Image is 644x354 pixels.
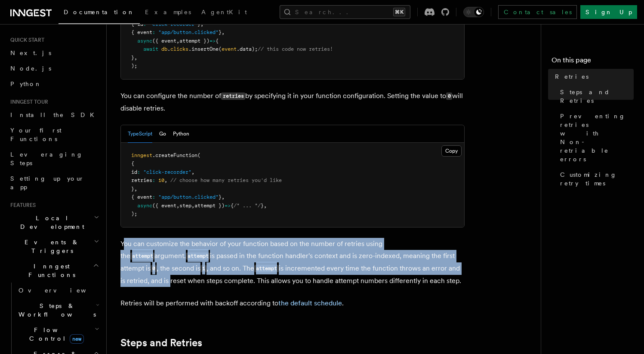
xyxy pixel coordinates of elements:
a: the default schedule [278,299,342,307]
span: Retries [555,72,589,81]
span: } [219,29,222,35]
span: } [219,194,222,200]
code: attempt [254,265,278,272]
span: { event [131,194,152,200]
span: // choose how many retries you'd like [170,177,282,183]
span: clicks [170,46,188,52]
span: , [191,203,194,209]
button: Go [159,125,166,143]
p: You can customize the behavior of your function based on the number of retries using the argument... [120,238,465,287]
span: Examples [145,9,191,15]
span: } [131,186,134,192]
span: } [131,55,134,61]
span: .data); [237,46,258,52]
span: ( [219,46,222,52]
span: // this code now retries! [258,46,333,52]
span: Documentation [64,9,135,15]
span: , [134,186,137,192]
span: Local Development [7,214,94,231]
button: Copy [441,145,462,157]
span: } [261,203,264,209]
span: Setting up your app [10,175,84,191]
span: AgentKit [201,9,247,15]
p: Retries will be performed with backoff according to . [120,297,465,309]
span: async [137,203,152,209]
span: { [231,203,234,209]
a: Overview [15,283,101,298]
span: ( [197,152,200,158]
span: Preventing retries with Non-retriable errors [560,112,634,163]
button: Search...⌘K [280,5,410,19]
span: : [152,29,155,35]
span: new [70,334,84,344]
span: Python [10,80,42,87]
span: Inngest tour [7,99,48,105]
span: retries [131,177,152,183]
span: { event [131,29,152,35]
span: , [176,38,179,44]
span: , [222,29,225,35]
button: Steps & Workflows [15,298,101,322]
span: : [152,177,155,183]
span: : [137,169,140,175]
span: Steps and Retries [560,88,634,105]
h4: On this page [552,55,634,69]
span: id [131,169,137,175]
a: Examples [140,3,196,23]
button: TypeScript [128,125,152,143]
span: : [143,21,146,27]
span: Node.js [10,65,51,72]
a: Steps and Retries [557,84,634,108]
span: Customizing retry times [560,170,634,188]
span: , [264,203,267,209]
span: Overview [18,287,107,294]
a: AgentKit [196,3,252,23]
span: Features [7,202,36,209]
a: Python [7,76,101,92]
span: => [210,38,216,44]
button: Inngest Functions [7,259,101,283]
span: Quick start [7,37,44,43]
span: .insertOne [188,46,219,52]
a: Install the SDK [7,107,101,123]
button: Python [173,125,189,143]
span: step [179,203,191,209]
span: await [143,46,158,52]
p: You can configure the number of by specifying it in your function configuration. Setting the valu... [120,90,465,114]
button: Toggle dark mode [463,7,484,17]
span: { [216,38,219,44]
span: , [176,203,179,209]
a: Leveraging Steps [7,147,101,171]
span: 10 [158,177,164,183]
code: attempt [186,252,210,260]
button: Events & Triggers [7,234,101,259]
a: Contact sales [498,5,577,19]
span: Flow Control [15,326,95,343]
span: Steps & Workflows [15,302,96,319]
span: .createFunction [152,152,197,158]
button: Local Development [7,210,101,234]
span: async [137,38,152,44]
span: ({ event [152,203,176,209]
a: Steps and Retries [120,337,202,349]
a: Setting up your app [7,171,101,195]
a: Sign Up [580,5,637,19]
a: Your first Functions [7,123,101,147]
span: , [200,21,203,27]
span: ); [131,211,137,217]
kbd: ⌘K [393,8,405,16]
span: attempt }) [179,38,210,44]
span: ({ event [152,38,176,44]
span: Next.js [10,49,51,56]
a: Documentation [59,3,140,24]
span: { [131,160,134,166]
span: inngest [131,152,152,158]
span: "click-recorder" [149,21,197,27]
span: Install the SDK [10,111,99,118]
a: Next.js [7,45,101,61]
span: { id [131,21,143,27]
span: "app/button.clicked" [158,194,219,200]
code: 0 [151,265,157,272]
span: . [167,46,170,52]
code: retries [221,92,245,100]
